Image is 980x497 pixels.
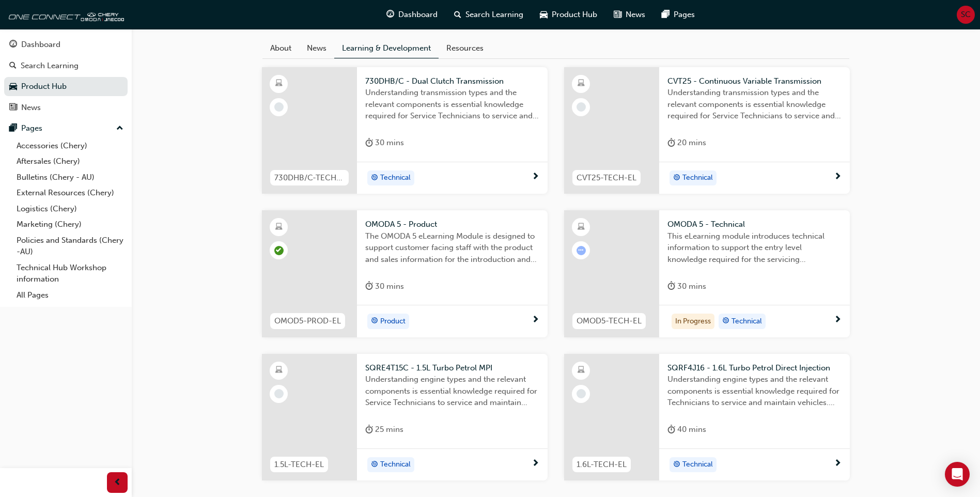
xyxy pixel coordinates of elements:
[667,280,675,293] span: duration-icon
[667,423,706,436] div: 40 mins
[365,136,373,149] span: duration-icon
[365,374,539,409] span: Understanding engine types and the relevant components is essential knowledge required for Servic...
[722,315,729,328] span: target-icon
[667,136,706,149] div: 20 mins
[365,87,539,122] span: Understanding transmission types and the relevant components is essential knowledge required for ...
[334,38,439,58] a: Learning & Development
[365,219,539,230] span: OMODA 5 - Product
[21,122,42,134] div: Pages
[577,172,636,184] span: CVT25-TECH-EL
[262,354,548,481] a: 1.5L-TECH-ELSQRE4T15C - 1.5L Turbo Petrol MPIUnderstanding engine types and the relevant componen...
[9,103,17,113] span: news-icon
[454,8,461,21] span: search-icon
[274,102,284,112] span: learningRecordVerb_NONE-icon
[577,389,586,398] span: learningRecordVerb_NONE-icon
[275,221,283,234] span: learningResourceType_ELEARNING-icon
[667,230,842,266] span: This eLearning module introduces technical information to support the entry level knowledge requi...
[4,35,128,54] a: Dashboard
[672,314,714,329] div: In Progress
[439,38,491,58] a: Resources
[577,246,586,255] span: learningRecordVerb_ATTEMPT-icon
[4,98,128,117] a: News
[4,33,128,119] button: DashboardSearch LearningProduct HubNews
[577,459,627,471] span: 1.6L-TECH-EL
[365,230,539,266] span: The OMODA 5 eLearning Module is designed to support customer facing staff with the product and sa...
[274,315,341,327] span: OMOD5-PROD-EL
[673,172,680,185] span: target-icon
[667,374,842,409] span: Understanding engine types and the relevant components is essential knowledge required for Techni...
[834,459,842,469] span: next-icon
[12,260,128,287] a: Technical Hub Workshop information
[4,119,128,138] button: Pages
[365,423,403,436] div: 25 mins
[673,458,680,472] span: target-icon
[4,56,128,75] a: Search Learning
[667,136,675,149] span: duration-icon
[12,287,128,303] a: All Pages
[114,476,121,489] span: prev-icon
[5,4,124,25] img: oneconnect
[12,185,128,201] a: External Resources (Chery)
[12,216,128,232] a: Marketing (Chery)
[674,9,695,21] span: Pages
[380,316,406,328] span: Product
[274,246,284,255] span: learningRecordVerb_PASS-icon
[667,87,842,122] span: Understanding transmission types and the relevant components is essential knowledge required for ...
[275,364,283,377] span: learningResourceType_ELEARNING-icon
[12,169,128,185] a: Bulletins (Chery - AU)
[577,315,642,327] span: OMOD5-TECH-EL
[275,77,283,90] span: learningResourceType_ELEARNING-icon
[116,122,123,135] span: up-icon
[667,219,842,230] span: OMODA 5 - Technical
[371,458,378,472] span: target-icon
[262,210,548,337] a: OMOD5-PROD-ELOMODA 5 - ProductThe OMODA 5 eLearning Module is designed to support customer facing...
[667,423,675,436] span: duration-icon
[654,4,703,25] a: pages-iconPages
[380,172,411,184] span: Technical
[578,364,585,377] span: learningResourceType_ELEARNING-icon
[945,462,970,487] div: Open Intercom Messenger
[371,172,378,185] span: target-icon
[9,40,17,50] span: guage-icon
[4,77,128,96] a: Product Hub
[667,280,706,293] div: 30 mins
[12,138,128,154] a: Accessories (Chery)
[386,8,394,21] span: guage-icon
[465,9,523,21] span: Search Learning
[262,67,548,194] a: 730DHB/C-TECH-EL730DHB/C - Dual Clutch TransmissionUnderstanding transmission types and the relev...
[552,9,597,21] span: Product Hub
[957,6,975,24] button: SC
[532,173,539,182] span: next-icon
[21,60,79,72] div: Search Learning
[274,172,345,184] span: 730DHB/C-TECH-EL
[274,459,324,471] span: 1.5L-TECH-EL
[532,316,539,325] span: next-icon
[578,77,585,90] span: learningResourceType_ELEARNING-icon
[564,67,850,194] a: CVT25-TECH-ELCVT25 - Continuous Variable TransmissionUnderstanding transmission types and the rel...
[682,172,713,184] span: Technical
[626,9,645,21] span: News
[365,136,404,149] div: 30 mins
[540,8,548,21] span: car-icon
[961,9,971,21] span: SC
[21,102,41,114] div: News
[682,459,713,471] span: Technical
[380,459,411,471] span: Technical
[365,280,404,293] div: 30 mins
[299,38,334,58] a: News
[398,9,438,21] span: Dashboard
[834,173,842,182] span: next-icon
[605,4,654,25] a: news-iconNews
[578,221,585,234] span: learningResourceType_ELEARNING-icon
[12,201,128,217] a: Logistics (Chery)
[378,4,446,25] a: guage-iconDashboard
[274,389,284,398] span: learningRecordVerb_NONE-icon
[9,124,17,133] span: pages-icon
[262,38,299,58] a: About
[662,8,670,21] span: pages-icon
[577,102,586,112] span: learningRecordVerb_NONE-icon
[732,316,762,328] span: Technical
[667,75,842,87] span: CVT25 - Continuous Variable Transmission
